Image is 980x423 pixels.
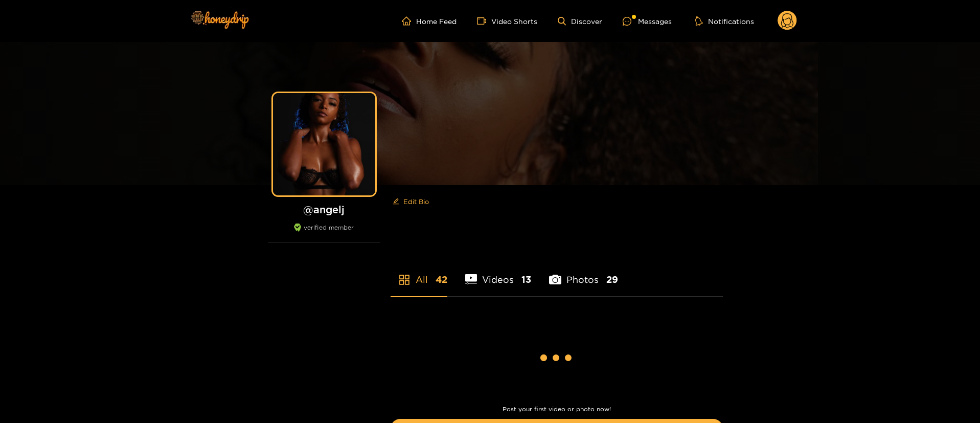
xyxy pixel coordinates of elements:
span: 29 [606,273,618,286]
li: Videos [465,250,532,296]
button: Notifications [692,16,757,26]
span: video-camera [477,16,491,26]
span: 42 [436,273,447,286]
li: Photos [549,250,618,296]
span: edit [393,198,399,206]
span: home [402,16,416,26]
span: 13 [521,273,531,286]
h1: @ angelj [268,203,380,216]
a: Discover [558,17,602,26]
span: appstore [398,274,411,286]
div: Messages [623,15,672,27]
span: Edit Bio [403,196,429,207]
p: Post your first video or photo now! [391,406,723,413]
div: verified member [268,224,380,242]
button: editEdit Bio [391,193,431,210]
a: Home Feed [402,16,457,26]
a: Video Shorts [477,16,537,26]
li: All [391,250,447,296]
